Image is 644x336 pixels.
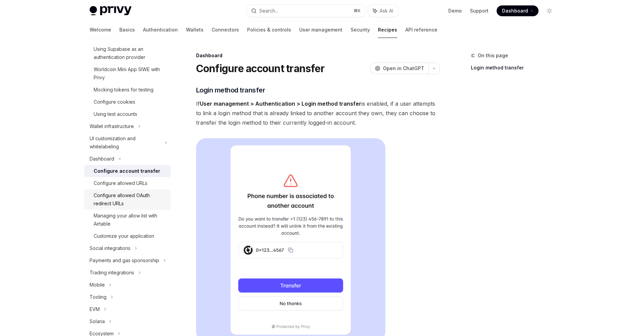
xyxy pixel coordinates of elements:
[90,317,105,325] div: Solana
[196,52,440,59] div: Dashboard
[247,22,291,38] a: Policies & controls
[90,22,111,38] a: Welcome
[94,110,137,118] div: Using test accounts
[90,269,134,277] div: Trading integrations
[84,96,171,108] a: Configure cookies
[383,65,424,72] span: Open in ChatGPT
[90,305,100,313] div: EVM
[94,65,167,82] div: Worldcoin Mini App SIWE with Privy
[259,7,278,15] div: Search...
[143,22,178,38] a: Authentication
[90,134,161,151] div: UI customization and whitelabeling
[94,86,153,94] div: Mocking tokens for testing
[478,51,508,60] span: On this page
[502,7,528,14] span: Dashboard
[90,256,159,265] div: Payments and gas sponsorship
[90,122,134,130] div: Wallet infrastructure
[94,167,160,175] div: Configure account transfer
[497,5,539,16] a: Dashboard
[196,99,440,127] span: If is enabled, if a user attempts to link a login method that is already linked to another accoun...
[200,100,361,107] strong: User management > Authentication > Login method transfer
[368,5,398,17] button: Ask AI
[84,43,171,63] a: Using Supabase as an authentication provider
[90,293,106,301] div: Tooling
[212,22,239,38] a: Connectors
[119,22,135,38] a: Basics
[84,84,171,96] a: Mocking tokens for testing
[246,5,365,17] button: Search...⌘K
[405,22,437,38] a: API reference
[94,212,167,228] div: Managing your allow list with Airtable
[84,63,171,84] a: Worldcoin Mini App SIWE with Privy
[470,7,488,14] a: Support
[94,191,167,208] div: Configure allowed OAuth redirect URLs
[94,179,147,187] div: Configure allowed URLs
[380,7,393,14] span: Ask AI
[299,22,342,38] a: User management
[94,98,135,106] div: Configure cookies
[94,232,154,240] div: Customize your application
[90,244,130,252] div: Social integrations
[448,7,462,14] a: Demo
[84,177,171,189] a: Configure allowed URLs
[94,45,167,61] div: Using Supabase as an authentication provider
[90,281,105,289] div: Mobile
[186,22,204,38] a: Wallets
[378,22,397,38] a: Recipes
[196,85,265,95] span: Login method transfer
[90,155,114,163] div: Dashboard
[544,5,555,16] button: Toggle dark mode
[351,22,370,38] a: Security
[471,62,560,73] a: Login method transfer
[354,8,361,14] span: ⌘ K
[90,6,132,16] img: light logo
[196,62,325,75] h1: Configure account transfer
[84,165,171,177] a: Configure account transfer
[84,108,171,120] a: Using test accounts
[371,63,428,74] button: Open in ChatGPT
[84,230,171,242] a: Customize your application
[84,210,171,230] a: Managing your allow list with Airtable
[84,189,171,210] a: Configure allowed OAuth redirect URLs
